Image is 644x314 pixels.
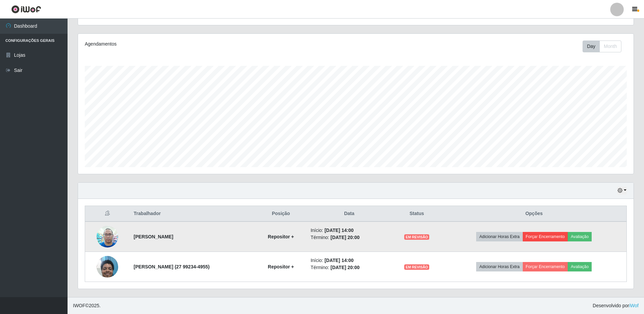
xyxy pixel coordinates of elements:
[442,206,627,222] th: Opções
[311,257,388,264] li: Início:
[130,206,255,222] th: Trabalhador
[311,234,388,241] li: Término:
[599,41,621,52] button: Month
[255,206,307,222] th: Posição
[583,41,627,52] div: Toolbar with button groups
[268,264,294,269] strong: Repositor +
[331,265,360,270] time: [DATE] 20:00
[583,41,621,52] div: First group
[97,252,118,281] img: 1753733512120.jpeg
[97,222,118,251] img: 1752581943955.jpeg
[404,234,429,240] span: EM REVISÃO
[404,264,429,270] span: EM REVISÃO
[331,235,360,240] time: [DATE] 20:00
[476,232,522,241] button: Adicionar Horas Extra
[268,234,294,239] strong: Repositor +
[476,262,522,271] button: Adicionar Horas Extra
[134,234,173,239] strong: [PERSON_NAME]
[307,206,392,222] th: Data
[11,5,41,14] img: CoreUI Logo
[583,41,600,52] button: Day
[85,41,305,48] div: Agendamentos
[568,232,592,241] button: Avaliação
[325,258,354,263] time: [DATE] 14:00
[73,302,101,309] span: © 2025 .
[568,262,592,271] button: Avaliação
[134,264,210,269] strong: [PERSON_NAME] (27 99234-4955)
[73,303,85,308] span: IWOF
[311,227,388,234] li: Início:
[523,232,568,241] button: Forçar Encerramento
[523,262,568,271] button: Forçar Encerramento
[392,206,442,222] th: Status
[629,303,639,308] a: iWof
[593,302,639,309] span: Desenvolvido por
[325,228,354,233] time: [DATE] 14:00
[311,264,388,271] li: Término:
